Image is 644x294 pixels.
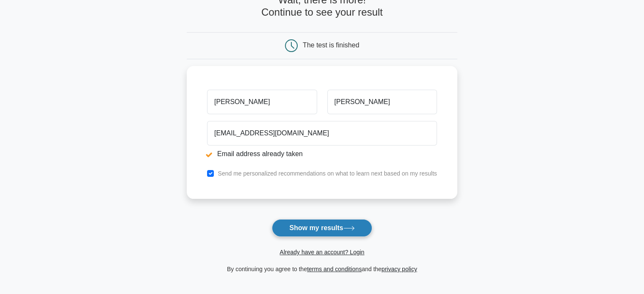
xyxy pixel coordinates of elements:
[381,266,417,272] a: privacy policy
[218,170,437,177] label: Send me personalized recommendations on what to learn next based on my results
[207,149,437,159] li: Email address already taken
[272,219,372,237] button: Show my results
[327,90,437,114] input: Last name
[307,266,362,272] a: terms and conditions
[207,90,317,114] input: First name
[182,264,462,274] div: By continuing you agree to the and the
[279,249,364,256] a: Already have an account? Login
[303,41,359,49] div: The test is finished
[207,121,437,146] input: Email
